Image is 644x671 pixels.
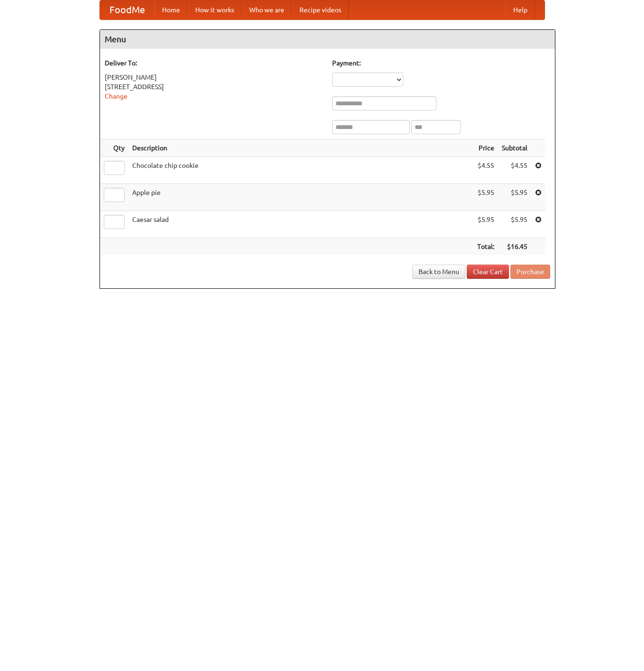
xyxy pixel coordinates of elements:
[473,184,498,211] td: $5.95
[498,238,531,256] th: $16.45
[473,139,498,157] th: Price
[412,265,465,279] a: Back to Menu
[473,238,498,256] th: Total:
[498,157,531,184] td: $4.55
[100,30,555,49] h4: Menu
[188,0,242,19] a: How it works
[498,139,531,157] th: Subtotal
[510,265,550,279] button: Purchase
[498,184,531,211] td: $5.95
[154,0,188,19] a: Home
[105,92,127,100] a: Change
[105,82,323,92] div: [STREET_ADDRESS]
[105,58,323,68] h5: Deliver To:
[100,139,128,157] th: Qty
[292,0,349,19] a: Recipe videos
[128,139,473,157] th: Description
[467,265,509,279] a: Clear Cart
[473,211,498,238] td: $5.95
[332,58,550,68] h5: Payment:
[105,73,323,82] div: [PERSON_NAME]
[128,157,473,184] td: Chocolate chip cookie
[506,0,535,19] a: Help
[242,0,292,19] a: Who we are
[128,184,473,211] td: Apple pie
[498,211,531,238] td: $5.95
[100,0,154,19] a: FoodMe
[128,211,473,238] td: Caesar salad
[473,157,498,184] td: $4.55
